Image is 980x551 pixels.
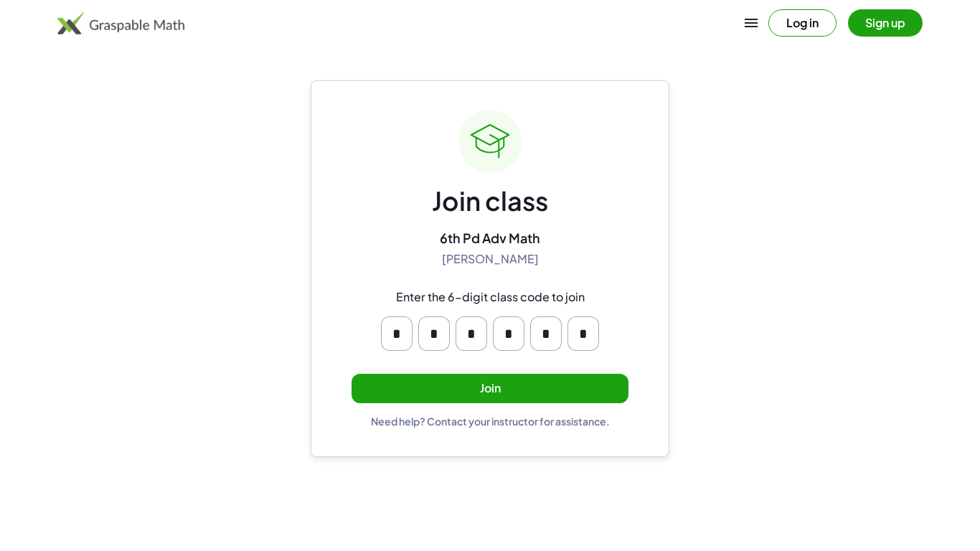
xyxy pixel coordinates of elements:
div: 6th Pd Adv Math [440,230,540,246]
button: Join [352,374,628,403]
input: Please enter OTP character 4 [493,316,524,351]
input: Please enter OTP character 3 [456,316,487,351]
div: Join class [432,184,548,218]
div: Need help? Contact your instructor for assistance. [371,415,610,428]
input: Please enter OTP character 2 [418,316,450,351]
div: [PERSON_NAME] [442,252,539,267]
button: Sign up [848,9,923,37]
button: Log in [768,9,837,37]
input: Please enter OTP character 1 [381,316,413,351]
input: Please enter OTP character 5 [530,316,562,351]
div: Enter the 6-digit class code to join [396,290,585,305]
input: Please enter OTP character 6 [567,316,599,351]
